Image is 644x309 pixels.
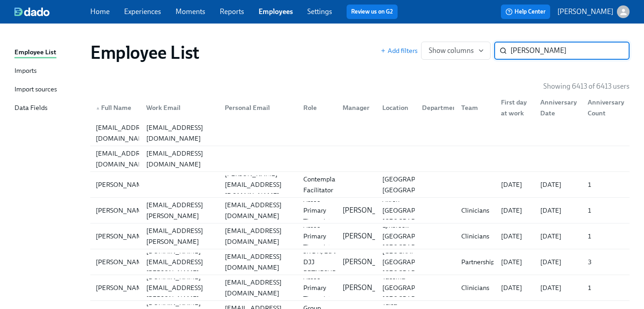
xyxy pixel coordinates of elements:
[510,42,630,60] input: Search by name
[218,99,296,117] div: Personal Email
[90,223,630,249] a: [PERSON_NAME][PERSON_NAME][EMAIL_ADDRESS][PERSON_NAME][DOMAIN_NAME][EMAIL_ADDRESS][DOMAIN_NAME]As...
[379,246,452,278] div: [GEOGRAPHIC_DATA] [GEOGRAPHIC_DATA] [GEOGRAPHIC_DATA]
[380,46,417,55] button: Add filters
[343,231,398,241] p: [PERSON_NAME]
[351,7,393,16] a: Review us on G2
[458,231,494,242] div: Clinicians
[14,84,83,95] a: Import sources
[347,5,398,19] button: Review us on G2
[584,205,628,216] div: 1
[300,194,336,227] div: Assoc Primary Therapist
[143,214,218,258] div: [PERSON_NAME][EMAIL_ADDRESS][PERSON_NAME][DOMAIN_NAME]
[458,257,501,267] div: Partnerships
[90,7,110,16] a: Home
[90,172,630,198] a: [PERSON_NAME][PERSON_NAME][EMAIL_ADDRESS][DOMAIN_NAME]Contemplative Facilitator[GEOGRAPHIC_DATA],...
[14,84,57,95] div: Import sources
[92,282,152,293] div: [PERSON_NAME]
[454,99,494,117] div: Team
[533,99,580,117] div: Anniversary Date
[90,120,630,146] div: [EMAIL_ADDRESS][DOMAIN_NAME][EMAIL_ADDRESS][DOMAIN_NAME]
[90,198,630,223] a: [PERSON_NAME][PERSON_NAME][EMAIL_ADDRESS][PERSON_NAME][DOMAIN_NAME][EMAIL_ADDRESS][DOMAIN_NAME]As...
[584,97,628,119] div: Anniversary Count
[343,205,398,215] p: [PERSON_NAME]
[14,103,47,114] div: Data Fields
[300,271,336,304] div: Assoc Primary Therapist
[421,42,491,60] button: Show columns
[418,102,463,113] div: Department
[415,99,454,117] div: Department
[90,275,630,300] div: [PERSON_NAME][PERSON_NAME][DOMAIN_NAME][EMAIL_ADDRESS][PERSON_NAME][DOMAIN_NAME][EMAIL_ADDRESS][D...
[176,7,205,16] a: Moments
[584,179,628,190] div: 1
[14,47,56,58] div: Employee List
[143,122,218,144] div: [EMAIL_ADDRESS][DOMAIN_NAME]
[497,97,533,119] div: First day at work
[497,231,533,242] div: [DATE]
[90,249,630,275] div: [PERSON_NAME][PERSON_NAME][DOMAIN_NAME][EMAIL_ADDRESS][PERSON_NAME][DOMAIN_NAME][EMAIL_ADDRESS][D...
[14,66,37,77] div: Imports
[143,189,218,232] div: [PERSON_NAME][EMAIL_ADDRESS][PERSON_NAME][DOMAIN_NAME]
[497,205,533,216] div: [DATE]
[343,257,398,267] p: [PERSON_NAME]
[537,231,580,242] div: [DATE]
[379,194,452,227] div: Akron [GEOGRAPHIC_DATA] [GEOGRAPHIC_DATA]
[300,102,336,113] div: Role
[379,271,452,304] div: Tacoma [GEOGRAPHIC_DATA] [GEOGRAPHIC_DATA]
[14,66,83,77] a: Imports
[537,179,580,190] div: [DATE]
[92,179,152,190] div: [PERSON_NAME]
[584,257,628,267] div: 3
[143,235,218,289] div: [PERSON_NAME][DOMAIN_NAME][EMAIL_ADDRESS][PERSON_NAME][DOMAIN_NAME]
[221,168,296,201] div: [PERSON_NAME][EMAIL_ADDRESS][DOMAIN_NAME]
[584,282,628,293] div: 1
[92,257,152,267] div: [PERSON_NAME]
[14,47,83,58] a: Employee List
[300,220,336,252] div: Assoc Primary Therapist
[537,257,580,267] div: [DATE]
[458,102,494,113] div: Team
[343,283,398,293] p: [PERSON_NAME]
[139,99,218,117] div: Work Email
[96,106,100,110] span: ▲
[537,97,580,119] div: Anniversary Date
[429,46,483,55] span: Show columns
[379,174,454,195] div: [GEOGRAPHIC_DATA], [GEOGRAPHIC_DATA]
[543,81,630,91] p: Showing 6413 of 6413 users
[379,220,452,252] div: Lynbrook [GEOGRAPHIC_DATA] [GEOGRAPHIC_DATA]
[92,122,156,144] div: [EMAIL_ADDRESS][DOMAIN_NAME]
[537,205,580,216] div: [DATE]
[497,282,533,293] div: [DATE]
[580,99,628,117] div: Anniversary Count
[501,5,550,19] button: Help Center
[339,102,375,113] div: Manager
[557,5,630,18] button: [PERSON_NAME]
[220,7,244,16] a: Reports
[494,99,533,117] div: First day at work
[300,246,343,278] div: SR DR, Ed & DJJ PRTNRSHPS
[335,99,375,117] div: Manager
[90,223,630,249] div: [PERSON_NAME][PERSON_NAME][EMAIL_ADDRESS][PERSON_NAME][DOMAIN_NAME][EMAIL_ADDRESS][DOMAIN_NAME]As...
[92,231,152,242] div: [PERSON_NAME]
[497,257,533,267] div: [DATE]
[143,102,218,113] div: Work Email
[92,205,152,216] div: [PERSON_NAME]
[14,103,83,114] a: Data Fields
[458,282,494,293] div: Clinicians
[375,99,415,117] div: Location
[90,198,630,223] div: [PERSON_NAME][PERSON_NAME][EMAIL_ADDRESS][PERSON_NAME][DOMAIN_NAME][EMAIL_ADDRESS][DOMAIN_NAME]As...
[307,7,332,16] a: Settings
[221,251,296,273] div: [EMAIL_ADDRESS][DOMAIN_NAME]
[221,277,296,299] div: [EMAIL_ADDRESS][DOMAIN_NAME]
[497,179,533,190] div: [DATE]
[379,102,415,113] div: Location
[92,102,139,113] div: Full Name
[221,200,296,221] div: [EMAIL_ADDRESS][DOMAIN_NAME]
[124,7,161,16] a: Experiences
[90,42,199,63] h1: Employee List
[90,146,630,171] div: [EMAIL_ADDRESS][DOMAIN_NAME][EMAIL_ADDRESS][DOMAIN_NAME]
[14,7,50,16] img: dado
[143,148,218,170] div: [EMAIL_ADDRESS][DOMAIN_NAME]
[90,120,630,146] a: [EMAIL_ADDRESS][DOMAIN_NAME][EMAIL_ADDRESS][DOMAIN_NAME]
[90,249,630,275] a: [PERSON_NAME][PERSON_NAME][DOMAIN_NAME][EMAIL_ADDRESS][PERSON_NAME][DOMAIN_NAME][EMAIL_ADDRESS][D...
